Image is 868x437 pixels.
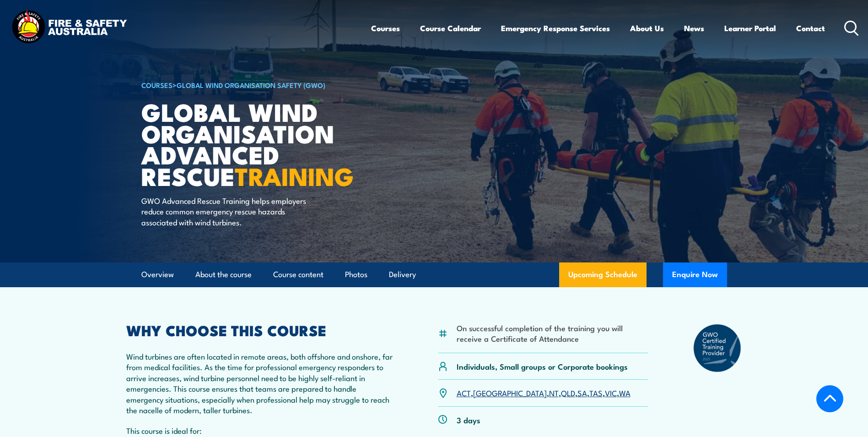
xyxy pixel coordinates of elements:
strong: TRAINING [235,156,354,194]
a: ACT [457,387,471,398]
a: TAS [589,387,603,398]
a: Emergency Response Services [501,16,610,40]
a: About the course [195,262,252,287]
p: GWO Advanced Rescue Training helps employers reduce common emergency rescue hazards associated wi... [141,195,308,227]
a: Learner Portal [724,16,776,40]
a: News [684,16,704,40]
a: Course content [273,262,323,287]
a: About Us [630,16,664,40]
a: Photos [345,262,367,287]
img: GWO_badge_2025-a [693,323,742,373]
a: Global Wind Organisation Safety (GWO) [177,80,325,90]
a: Upcoming Schedule [559,262,647,287]
h1: Global Wind Organisation Advanced Rescue [141,101,367,186]
li: On successful completion of the training you will receive a Certificate of Attendance [457,322,648,344]
a: NT [549,387,559,398]
a: Delivery [389,262,416,287]
h2: WHY CHOOSE THIS COURSE [126,323,394,336]
a: Contact [796,16,825,40]
a: Course Calendar [420,16,481,40]
a: QLD [561,387,575,398]
a: [GEOGRAPHIC_DATA] [473,387,547,398]
a: SA [577,387,587,398]
p: 3 days [457,415,480,425]
h6: > [141,79,367,90]
p: Wind turbines are often located in remote areas, both offshore and onshore, far from medical faci... [126,351,394,415]
a: Courses [371,16,400,40]
a: COURSES [141,80,173,90]
p: This course is ideal for: [126,425,394,436]
a: Overview [141,262,174,287]
p: , , , , , , , [457,388,631,398]
a: VIC [605,387,617,398]
a: WA [619,387,631,398]
p: Individuals, Small groups or Corporate bookings [457,361,628,371]
button: Enquire Now [663,262,727,287]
